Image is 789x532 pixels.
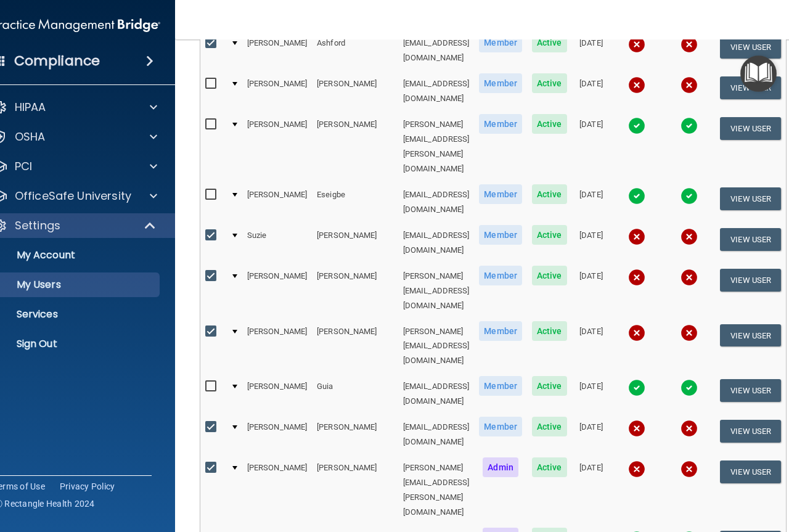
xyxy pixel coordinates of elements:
td: [EMAIL_ADDRESS][DOMAIN_NAME] [398,414,475,455]
p: Settings [15,218,60,233]
p: PCI [15,159,32,174]
img: tick.e7d51cea.svg [681,187,698,205]
span: Member [479,417,522,436]
img: tick.e7d51cea.svg [681,117,698,134]
td: [PERSON_NAME] [312,414,398,455]
a: Privacy Policy [60,480,115,493]
img: cross.ca9f0e7f.svg [628,420,645,437]
td: [PERSON_NAME] [312,455,398,525]
p: HIPAA [15,100,46,115]
img: cross.ca9f0e7f.svg [681,269,698,286]
img: cross.ca9f0e7f.svg [628,228,645,245]
td: [PERSON_NAME][EMAIL_ADDRESS][DOMAIN_NAME] [398,319,475,374]
td: [PERSON_NAME] [242,30,312,71]
td: [DATE] [572,263,611,319]
td: [PERSON_NAME] [242,319,312,374]
td: [DATE] [572,30,611,71]
td: [EMAIL_ADDRESS][DOMAIN_NAME] [398,223,475,263]
span: Member [479,114,522,134]
td: [PERSON_NAME] [242,414,312,455]
td: [PERSON_NAME] [312,263,398,319]
td: [PERSON_NAME][EMAIL_ADDRESS][PERSON_NAME][DOMAIN_NAME] [398,455,475,525]
td: [EMAIL_ADDRESS][DOMAIN_NAME] [398,374,475,414]
td: [DATE] [572,414,611,455]
button: View User [720,420,781,443]
span: Member [479,33,522,52]
td: [DATE] [572,71,611,112]
img: tick.e7d51cea.svg [628,117,645,134]
td: [EMAIL_ADDRESS][DOMAIN_NAME] [398,30,475,71]
span: Active [532,73,567,93]
td: Ashford [312,30,398,71]
img: cross.ca9f0e7f.svg [681,324,698,342]
span: Active [532,321,567,341]
td: [EMAIL_ADDRESS][DOMAIN_NAME] [398,71,475,112]
button: View User [720,117,781,140]
td: Eseigbe [312,182,398,223]
td: [PERSON_NAME] [242,374,312,414]
span: Member [479,225,522,245]
td: [PERSON_NAME] [242,182,312,223]
td: [PERSON_NAME] [242,263,312,319]
span: Member [479,321,522,341]
td: Suzie [242,223,312,263]
td: [PERSON_NAME] [242,112,312,182]
span: Admin [483,457,518,477]
span: Active [532,114,567,134]
img: tick.e7d51cea.svg [681,379,698,396]
span: Active [532,417,567,436]
img: cross.ca9f0e7f.svg [681,36,698,53]
img: tick.e7d51cea.svg [628,379,645,396]
button: View User [720,228,781,251]
button: View User [720,187,781,210]
img: cross.ca9f0e7f.svg [628,324,645,342]
span: Member [479,376,522,396]
p: OSHA [15,129,46,144]
img: cross.ca9f0e7f.svg [628,269,645,286]
td: [PERSON_NAME][EMAIL_ADDRESS][DOMAIN_NAME] [398,263,475,319]
iframe: Drift Widget Chat Controller [576,444,774,494]
span: Active [532,457,567,477]
h4: Compliance [14,52,100,70]
td: [EMAIL_ADDRESS][DOMAIN_NAME] [398,182,475,223]
button: View User [720,76,781,99]
td: [DATE] [572,112,611,182]
button: Open Resource Center [740,55,777,92]
img: cross.ca9f0e7f.svg [681,76,698,94]
td: [DATE] [572,319,611,374]
td: [PERSON_NAME] [312,223,398,263]
td: [PERSON_NAME] [312,71,398,112]
td: [DATE] [572,455,611,525]
td: [PERSON_NAME] [312,319,398,374]
span: Active [532,184,567,204]
button: View User [720,269,781,292]
p: OfficeSafe University [15,189,131,203]
img: tick.e7d51cea.svg [628,187,645,205]
td: Guia [312,374,398,414]
span: Member [479,184,522,204]
span: Active [532,376,567,396]
td: [PERSON_NAME] [242,455,312,525]
img: cross.ca9f0e7f.svg [628,76,645,94]
td: [PERSON_NAME][EMAIL_ADDRESS][PERSON_NAME][DOMAIN_NAME] [398,112,475,182]
span: Active [532,225,567,245]
button: View User [720,379,781,402]
button: View User [720,36,781,59]
td: [DATE] [572,223,611,263]
img: cross.ca9f0e7f.svg [681,420,698,437]
td: [PERSON_NAME] [242,71,312,112]
span: Member [479,73,522,93]
td: [DATE] [572,182,611,223]
img: cross.ca9f0e7f.svg [628,36,645,53]
span: Member [479,266,522,285]
button: View User [720,324,781,347]
span: Active [532,33,567,52]
img: cross.ca9f0e7f.svg [681,228,698,245]
td: [PERSON_NAME] [312,112,398,182]
td: [DATE] [572,374,611,414]
span: Active [532,266,567,285]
